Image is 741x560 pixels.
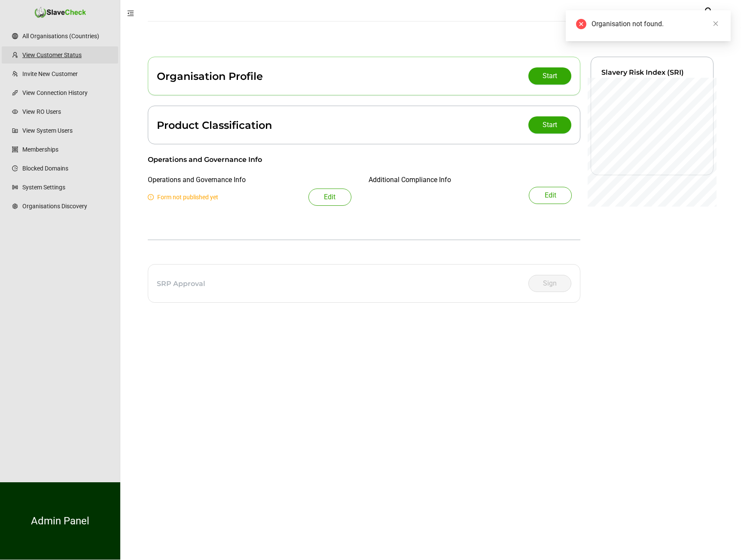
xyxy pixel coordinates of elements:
[22,65,111,82] a: Invite New Customer
[22,160,111,177] a: Blocked Domains
[713,21,719,27] span: close
[22,103,111,120] a: View RO Users
[22,122,111,139] a: View System Users
[324,192,335,202] span: Edit
[601,67,703,78] div: Slavery Risk Index (SRI)
[529,187,572,204] button: Edit
[528,67,571,85] button: Start
[308,189,351,206] button: Edit
[592,19,720,29] div: Organisation not found.
[148,194,218,201] span: Form not published yet
[528,116,571,134] button: Start
[22,46,111,64] a: View Customer Status
[157,70,263,82] div: Organisation Profile
[157,280,205,288] div: SRP Approval
[22,84,111,101] a: View Connection History
[22,179,111,196] a: System Settings
[22,141,111,158] a: Memberships
[703,7,713,17] span: user
[711,19,720,28] a: Close
[528,275,571,292] button: Sign
[127,10,134,17] span: menu-fold
[148,155,572,165] div: Operations and Governance Info
[576,19,586,29] span: close-circle
[22,27,111,45] a: All Organisations (Countries)
[157,119,272,131] div: Product Classification
[545,190,556,201] span: Edit
[22,198,111,215] a: Organisations Discovery
[543,120,557,130] span: Start
[543,71,557,81] span: Start
[148,194,154,200] span: exclamation-circle
[148,175,246,185] div: Operations and Governance Info
[369,175,451,185] div: Additional Compliance Info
